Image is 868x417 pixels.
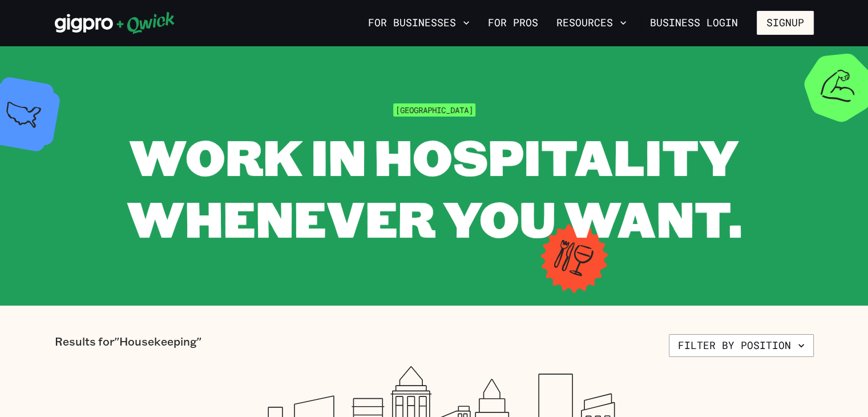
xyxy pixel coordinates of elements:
button: Filter by position [669,334,814,357]
span: [GEOGRAPHIC_DATA] [393,103,475,117]
button: Resources [552,13,631,33]
p: Results for "Housekeeping" [55,334,201,357]
span: WORK IN HOSPITALITY WHENEVER YOU WANT. [127,123,742,251]
button: For Businesses [364,13,474,33]
a: Business Login [640,11,748,35]
a: For Pros [483,13,543,33]
button: Signup [757,11,814,35]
